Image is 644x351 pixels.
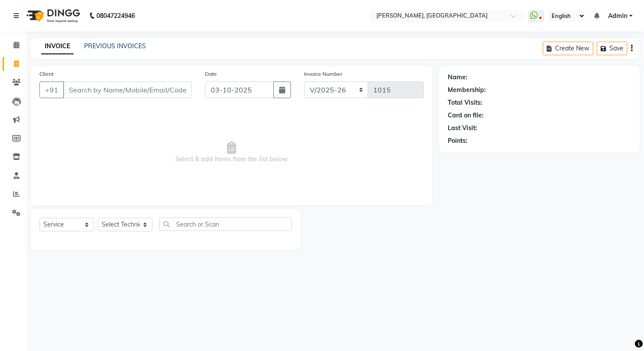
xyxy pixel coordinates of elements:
input: Search or Scan [159,217,292,231]
div: Card on file: [448,111,484,120]
button: +91 [39,82,64,98]
div: Total Visits: [448,98,482,107]
div: Last Visit: [448,124,477,133]
img: logo [22,4,82,28]
div: Membership: [448,85,486,95]
span: Admin [608,11,627,21]
label: Invoice Number [304,70,342,78]
label: Client [39,70,53,78]
a: PREVIOUS INVOICES [84,42,146,50]
div: Name: [448,73,467,82]
input: Search by Name/Mobile/Email/Code [63,82,192,98]
b: 08047224946 [96,4,135,28]
button: Save [597,42,627,55]
a: INVOICE [41,39,74,54]
div: Points: [448,136,467,145]
span: Select & add items from the list below [39,109,424,196]
button: Create New [543,42,593,55]
label: Date [205,70,217,78]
